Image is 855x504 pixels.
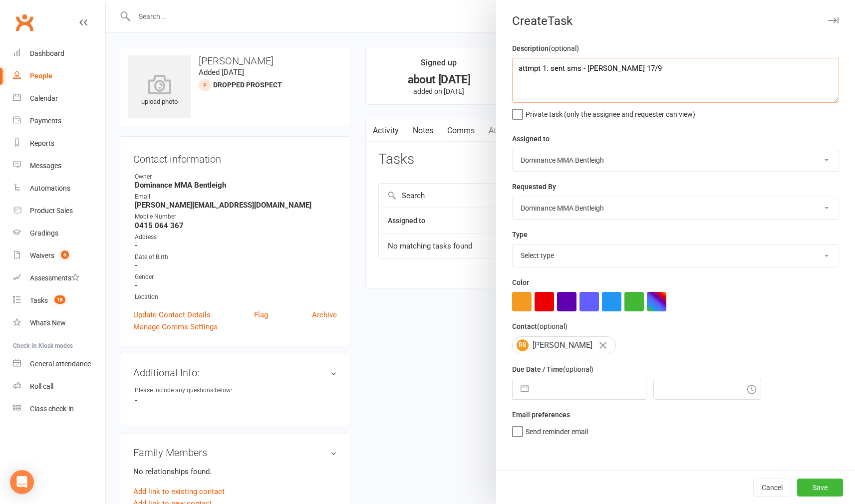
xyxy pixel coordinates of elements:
[30,319,66,327] div: What's New
[13,65,105,87] a: People
[512,58,839,103] textarea: attmpt 1. sent sms - [PERSON_NAME] 17/9
[512,181,556,192] label: Requested By
[30,139,54,147] div: Reports
[30,94,58,102] div: Calendar
[13,267,105,289] a: Assessments
[512,133,550,144] label: Assigned to
[13,289,105,312] a: Tasks 18
[13,87,105,110] a: Calendar
[30,252,54,259] div: Waivers
[30,184,70,192] div: Automations
[13,245,105,267] a: Waivers 6
[13,177,105,200] a: Automations
[512,277,529,288] label: Color
[526,424,588,436] span: Send reminder email
[30,117,61,125] div: Payments
[563,365,593,373] small: (optional)
[512,43,579,54] label: Description
[30,296,48,304] div: Tasks
[12,10,37,35] a: Clubworx
[13,353,105,375] a: General attendance kiosk mode
[30,274,79,282] div: Assessments
[30,382,53,390] div: Roll call
[54,295,65,304] span: 18
[517,339,529,351] span: RS
[30,72,52,80] div: People
[537,322,568,330] small: (optional)
[512,336,616,354] div: [PERSON_NAME]
[526,107,695,118] span: Private task (only the assignee and requester can view)
[512,321,568,332] label: Contact
[496,14,855,28] div: Create Task
[30,49,64,57] div: Dashboard
[30,229,58,237] div: Gradings
[13,398,105,420] a: Class kiosk mode
[13,375,105,398] a: Roll call
[512,229,528,240] label: Type
[549,44,579,52] small: (optional)
[30,207,73,215] div: Product Sales
[13,312,105,334] a: What's New
[61,251,69,259] span: 6
[13,222,105,245] a: Gradings
[13,155,105,177] a: Messages
[13,110,105,132] a: Payments
[797,479,843,497] button: Save
[30,360,91,368] div: General attendance
[13,132,105,155] a: Reports
[10,470,34,494] div: Open Intercom Messenger
[753,479,791,497] button: Cancel
[30,162,61,170] div: Messages
[30,405,74,413] div: Class check-in
[13,42,105,65] a: Dashboard
[512,409,570,420] label: Email preferences
[512,364,593,375] label: Due Date / Time
[13,200,105,222] a: Product Sales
